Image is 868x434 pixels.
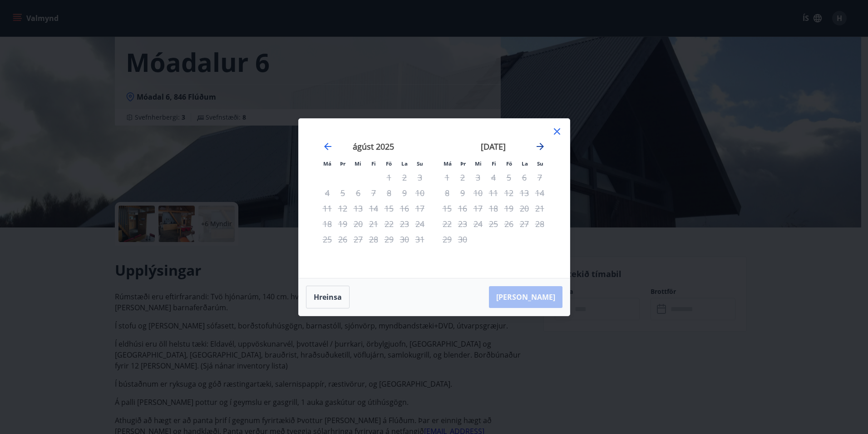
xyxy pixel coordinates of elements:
td: Not available. mánudagur, 1. september 2025 [439,170,455,185]
small: Fö [506,160,512,167]
td: Not available. miðvikudagur, 10. september 2025 [470,185,486,201]
div: Calendar [310,130,559,267]
td: Not available. miðvikudagur, 17. september 2025 [470,201,486,216]
div: Move forward to switch to the next month. [535,141,546,152]
td: Not available. sunnudagur, 10. ágúst 2025 [412,185,428,201]
td: Not available. mánudagur, 29. september 2025 [439,232,455,247]
td: Not available. laugardagur, 9. ágúst 2025 [397,185,412,201]
small: Þr [340,160,345,167]
small: Su [537,160,543,167]
td: Not available. þriðjudagur, 9. september 2025 [455,185,470,201]
td: Not available. þriðjudagur, 16. september 2025 [455,201,470,216]
td: Not available. sunnudagur, 3. ágúst 2025 [412,170,428,185]
td: Not available. fimmtudagur, 14. ágúst 2025 [366,201,381,216]
td: Not available. fimmtudagur, 25. september 2025 [486,216,501,232]
td: Not available. þriðjudagur, 23. september 2025 [455,216,470,232]
small: Má [444,160,452,167]
td: Not available. föstudagur, 29. ágúst 2025 [381,232,397,247]
td: Not available. þriðjudagur, 30. september 2025 [455,232,470,247]
small: Má [323,160,331,167]
small: Mi [475,160,482,167]
td: Not available. mánudagur, 22. september 2025 [439,216,455,232]
td: Not available. mánudagur, 18. ágúst 2025 [320,216,335,232]
td: Not available. laugardagur, 30. ágúst 2025 [397,232,412,247]
td: Not available. sunnudagur, 28. september 2025 [532,216,547,232]
td: Not available. fimmtudagur, 4. september 2025 [486,170,501,185]
td: Not available. föstudagur, 22. ágúst 2025 [381,216,397,232]
td: Not available. miðvikudagur, 3. september 2025 [470,170,486,185]
td: Not available. föstudagur, 12. september 2025 [501,185,517,201]
small: Þr [460,160,466,167]
td: Not available. mánudagur, 8. september 2025 [439,185,455,201]
td: Not available. fimmtudagur, 11. september 2025 [486,185,501,201]
td: Not available. laugardagur, 20. september 2025 [517,201,532,216]
td: Not available. sunnudagur, 17. ágúst 2025 [412,201,428,216]
td: Not available. sunnudagur, 14. september 2025 [532,185,547,201]
td: Not available. fimmtudagur, 21. ágúst 2025 [366,216,381,232]
strong: [DATE] [481,141,506,152]
td: Not available. föstudagur, 15. ágúst 2025 [381,201,397,216]
td: Not available. sunnudagur, 24. ágúst 2025 [412,216,428,232]
td: Not available. þriðjudagur, 5. ágúst 2025 [335,185,350,201]
td: Not available. miðvikudagur, 20. ágúst 2025 [350,216,366,232]
small: Fi [371,160,376,167]
td: Not available. föstudagur, 5. september 2025 [501,170,517,185]
td: Not available. þriðjudagur, 26. ágúst 2025 [335,232,350,247]
div: Move backward to switch to the previous month. [322,141,333,152]
td: Not available. mánudagur, 15. september 2025 [439,201,455,216]
td: Not available. laugardagur, 16. ágúst 2025 [397,201,412,216]
small: Mi [355,160,361,167]
td: Not available. þriðjudagur, 2. september 2025 [455,170,470,185]
td: Not available. sunnudagur, 31. ágúst 2025 [412,232,428,247]
td: Not available. mánudagur, 25. ágúst 2025 [320,232,335,247]
small: Fi [492,160,496,167]
td: Not available. laugardagur, 6. september 2025 [517,170,532,185]
td: Not available. laugardagur, 27. september 2025 [517,216,532,232]
td: Not available. miðvikudagur, 6. ágúst 2025 [350,185,366,201]
td: Not available. mánudagur, 11. ágúst 2025 [320,201,335,216]
td: Not available. föstudagur, 1. ágúst 2025 [381,170,397,185]
td: Not available. laugardagur, 13. september 2025 [517,185,532,201]
td: Not available. miðvikudagur, 27. ágúst 2025 [350,232,366,247]
td: Not available. sunnudagur, 7. september 2025 [532,170,547,185]
td: Not available. þriðjudagur, 12. ágúst 2025 [335,201,350,216]
td: Not available. mánudagur, 4. ágúst 2025 [320,185,335,201]
small: Fö [386,160,392,167]
small: Su [417,160,423,167]
td: Not available. laugardagur, 2. ágúst 2025 [397,170,412,185]
td: Not available. fimmtudagur, 18. september 2025 [486,201,501,216]
td: Not available. laugardagur, 23. ágúst 2025 [397,216,412,232]
strong: ágúst 2025 [353,141,394,152]
td: Not available. þriðjudagur, 19. ágúst 2025 [335,216,350,232]
td: Not available. sunnudagur, 21. september 2025 [532,201,547,216]
small: La [401,160,408,167]
td: Not available. miðvikudagur, 13. ágúst 2025 [350,201,366,216]
td: Not available. fimmtudagur, 7. ágúst 2025 [366,185,381,201]
td: Not available. miðvikudagur, 24. september 2025 [470,216,486,232]
td: Not available. föstudagur, 26. september 2025 [501,216,517,232]
button: Hreinsa [306,286,350,308]
small: La [522,160,528,167]
td: Not available. föstudagur, 19. september 2025 [501,201,517,216]
td: Not available. fimmtudagur, 28. ágúst 2025 [366,232,381,247]
td: Not available. föstudagur, 8. ágúst 2025 [381,185,397,201]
